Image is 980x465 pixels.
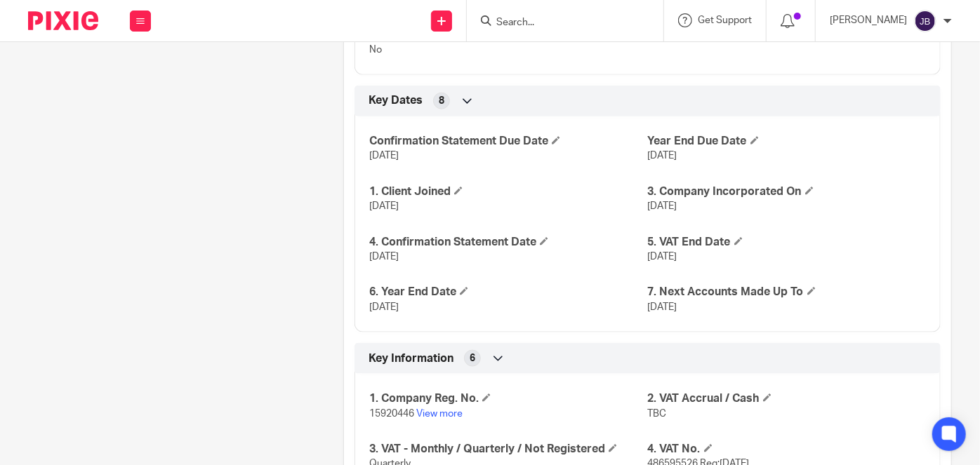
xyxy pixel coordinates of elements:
[369,409,414,419] span: 15920446
[830,13,907,27] p: [PERSON_NAME]
[369,351,453,366] span: Key Information
[369,235,647,250] h4: 4. Confirmation Statement Date
[439,94,444,108] span: 8
[369,93,423,108] span: Key Dates
[369,391,647,406] h4: 1. Company Reg. No.
[648,235,926,250] h4: 5. VAT End Date
[648,184,926,199] h4: 3. Company Incorporated On
[698,15,752,25] span: Get Support
[416,409,463,419] a: View more
[369,201,399,211] span: [DATE]
[470,351,475,365] span: 6
[369,442,647,457] h4: 3. VAT - Monthly / Quarterly / Not Registered
[369,45,382,55] span: No
[648,252,677,262] span: [DATE]
[648,285,926,299] h4: 7. Next Accounts Made Up To
[495,17,621,29] input: Search
[369,252,399,262] span: [DATE]
[648,409,667,419] span: TBC
[369,285,647,299] h4: 6. Year End Date
[369,302,399,312] span: [DATE]
[369,151,399,161] span: [DATE]
[648,442,926,457] h4: 4. VAT No.
[648,134,926,149] h4: Year End Due Date
[648,391,926,406] h4: 2. VAT Accrual / Cash
[648,201,677,211] span: [DATE]
[28,11,98,30] img: Pixie
[369,184,647,199] h4: 1. Client Joined
[648,151,677,161] span: [DATE]
[914,10,936,32] img: svg%3E
[369,134,647,149] h4: Confirmation Statement Due Date
[648,302,677,312] span: [DATE]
